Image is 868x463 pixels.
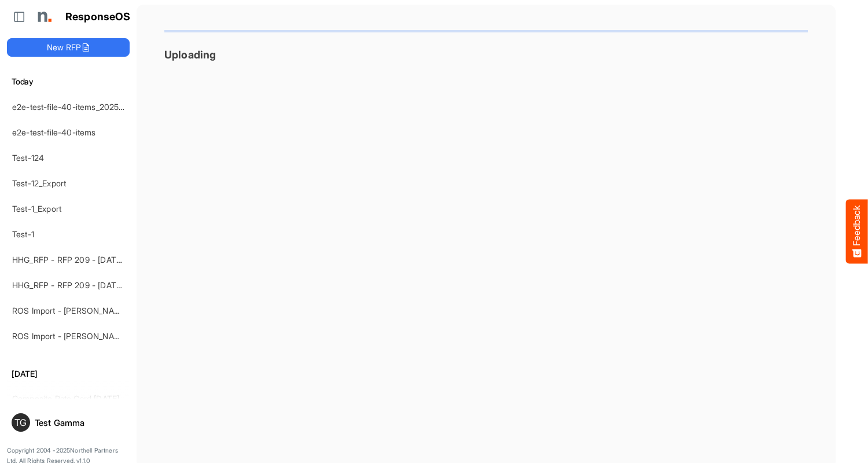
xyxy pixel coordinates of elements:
[12,102,163,112] a: e2e-test-file-40-items_20251009_110921
[7,75,130,88] h6: Today
[65,11,131,23] h1: ResponseOS
[164,49,808,61] h3: Uploading
[12,255,213,264] a: HHG_RFP - RFP 209 - [DATE] - ROS TEST 3 (LITE) (1)
[12,127,96,137] a: e2e-test-file-40-items
[846,200,868,264] button: Feedback
[12,153,44,163] a: Test-124
[32,5,55,28] img: Northell
[12,178,66,188] a: Test-12_Export
[12,306,162,315] a: ROS Import - [PERSON_NAME] - ROS 11
[12,331,162,341] a: ROS Import - [PERSON_NAME] - ROS 11
[35,418,125,427] div: Test Gamma
[12,204,61,214] a: Test-1_Export
[12,280,215,290] a: HHG_RFP - RFP 209 - [DATE] - ROS TEST 3 (LITE) (2)
[14,418,27,427] span: TG
[7,38,130,57] button: New RFP
[7,368,130,380] h6: [DATE]
[12,229,34,239] a: Test-1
